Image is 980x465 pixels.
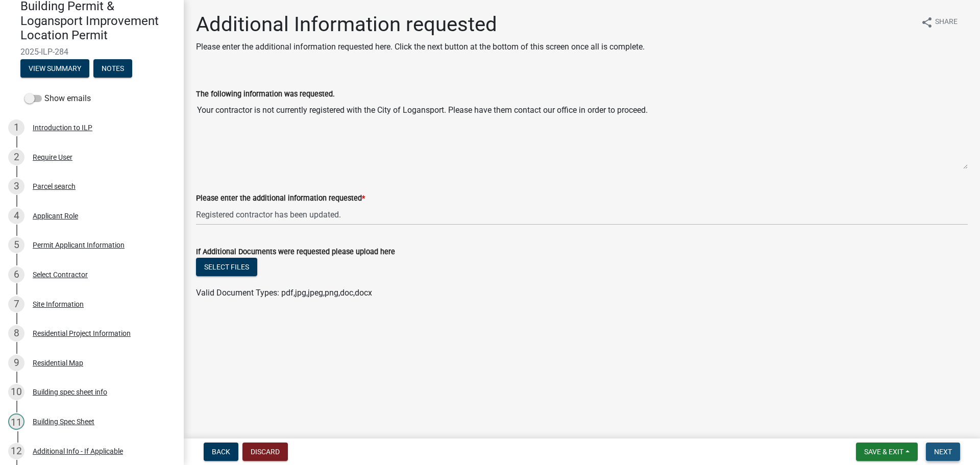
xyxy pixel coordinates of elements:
div: 4 [8,208,24,224]
div: Permit Applicant Information [33,241,125,249]
div: 2 [8,149,24,165]
span: 2025-ILP-284 [20,47,163,57]
button: Back [204,443,238,461]
span: Back [212,448,230,456]
button: Select files [196,258,257,276]
div: 1 [8,119,24,136]
div: 8 [8,325,24,341]
div: 10 [8,384,24,400]
textarea: Your contractor is not currently registered with the City of Logansport. Please have them contact... [196,100,968,169]
div: Additional Info - If Applicable [33,448,123,455]
button: View Summary [20,59,89,78]
wm-modal-confirm: Summary [20,65,89,73]
div: Select Contractor [33,271,88,278]
wm-modal-confirm: Notes [93,65,132,73]
div: Applicant Role [33,212,78,219]
span: Valid Document Types: pdf,jpg,jpeg,png,doc,docx [196,288,372,298]
div: Building spec sheet info [33,388,107,396]
label: If Additional Documents were requested please upload here [196,249,395,256]
div: 12 [8,443,24,459]
label: The following information was requested. [196,91,335,98]
div: Introduction to ILP [33,124,92,131]
div: 11 [8,413,24,430]
div: Residential Map [33,359,83,366]
i: share [921,16,933,29]
div: 7 [8,296,24,312]
label: Please enter the additional information requested [196,195,365,202]
button: shareShare [913,12,966,32]
span: Next [934,448,952,456]
div: Parcel search [33,183,76,190]
div: Residential Project Information [33,330,131,337]
span: Save & Exit [864,448,903,456]
div: Building Spec Sheet [33,418,94,425]
label: Show emails [24,92,91,105]
div: Require User [33,154,72,161]
button: Next [926,443,960,461]
button: Discard [242,443,288,461]
div: Site Information [33,301,84,308]
div: 3 [8,178,24,194]
div: 6 [8,266,24,283]
button: Notes [93,59,132,78]
h1: Additional Information requested [196,12,645,37]
div: 9 [8,355,24,371]
button: Save & Exit [856,443,918,461]
p: Please enter the additional information requested here. Click the next button at the bottom of th... [196,41,645,53]
div: 5 [8,237,24,253]
span: Share [935,16,958,29]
